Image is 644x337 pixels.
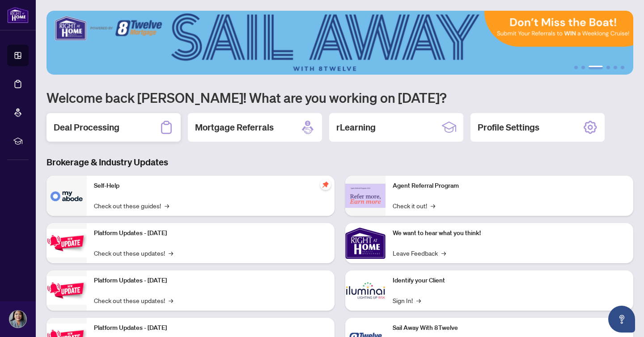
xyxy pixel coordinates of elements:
[47,176,87,216] img: Self-Help
[47,276,87,304] img: Platform Updates - July 8, 2025
[169,295,173,305] span: →
[94,295,173,305] a: Check out these updates!→
[393,181,626,191] p: Agent Referral Program
[416,295,421,305] span: →
[94,181,327,191] p: Self-Help
[165,201,169,211] span: →
[574,66,578,69] button: 1
[393,295,421,305] a: Sign In!→
[195,121,274,134] h2: Mortgage Referrals
[169,248,173,258] span: →
[621,66,624,69] button: 6
[47,156,633,168] h3: Brokerage & Industry Updates
[431,201,435,211] span: →
[336,121,376,134] h2: rLearning
[47,11,633,75] img: Slide 2
[393,228,626,238] p: We want to hear what you think!
[589,66,603,69] button: 3
[7,7,29,23] img: logo
[393,201,435,211] a: Check it out!→
[345,184,386,208] img: Agent Referral Program
[581,66,585,69] button: 2
[320,179,331,190] span: pushpin
[608,306,635,333] button: Open asap
[94,201,169,211] a: Check out these guides!→
[9,311,26,328] img: Profile Icon
[441,248,446,258] span: →
[54,121,119,134] h2: Deal Processing
[94,248,173,258] a: Check out these updates!→
[47,89,633,106] h1: Welcome back [PERSON_NAME]! What are you working on [DATE]?
[393,248,446,258] a: Leave Feedback→
[47,229,87,257] img: Platform Updates - July 21, 2025
[94,323,327,333] p: Platform Updates - [DATE]
[393,323,626,333] p: Sail Away With 8Twelve
[393,276,626,286] p: Identify your Client
[614,66,617,69] button: 5
[606,66,610,69] button: 4
[94,276,327,286] p: Platform Updates - [DATE]
[94,228,327,238] p: Platform Updates - [DATE]
[478,121,539,134] h2: Profile Settings
[345,270,386,311] img: Identify your Client
[345,223,386,263] img: We want to hear what you think!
